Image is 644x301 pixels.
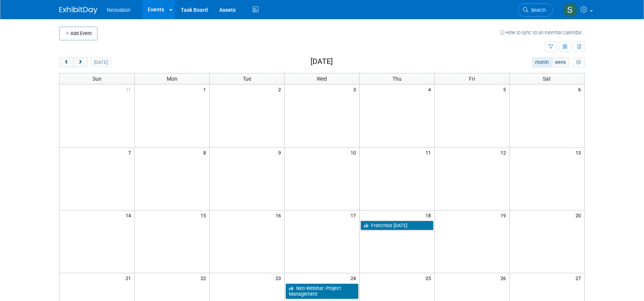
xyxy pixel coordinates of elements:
[350,273,359,283] span: 24
[360,221,434,231] a: Franchise [DATE]
[575,148,584,157] span: 13
[427,84,434,94] span: 4
[275,210,284,220] span: 16
[125,273,134,283] span: 21
[59,57,73,67] button: prev
[59,27,97,40] button: Add Event
[59,6,97,14] img: ExhibitDay
[563,3,577,17] img: Susan Hurrell
[311,57,333,66] h2: [DATE]
[350,148,359,157] span: 10
[125,210,134,220] span: 14
[552,57,569,67] button: week
[575,273,584,283] span: 27
[200,273,209,283] span: 22
[500,30,585,35] a: How to sync to an external calendar...
[469,76,475,82] span: Fri
[528,7,546,13] span: Search
[425,210,434,220] span: 18
[425,148,434,157] span: 11
[277,84,284,94] span: 2
[167,76,177,82] span: Mon
[73,57,87,67] button: next
[352,84,359,94] span: 3
[502,84,509,94] span: 5
[518,3,553,17] a: Search
[532,57,552,67] button: month
[425,273,434,283] span: 25
[243,76,251,82] span: Tue
[543,76,551,82] span: Sat
[500,148,509,157] span: 12
[200,210,209,220] span: 15
[500,273,509,283] span: 26
[500,210,509,220] span: 19
[577,84,584,94] span: 6
[317,76,327,82] span: Wed
[107,7,131,13] span: Neovation
[91,57,111,67] button: [DATE]
[573,57,585,67] button: myCustomButton
[350,210,359,220] span: 17
[277,148,284,157] span: 9
[128,148,134,157] span: 7
[125,84,134,94] span: 31
[275,273,284,283] span: 23
[392,76,402,82] span: Thu
[202,84,209,94] span: 1
[202,148,209,157] span: 8
[285,283,359,299] a: Neo Webinar: Project Management
[576,60,581,65] i: Personalize Calendar
[92,76,102,82] span: Sun
[575,210,584,220] span: 20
